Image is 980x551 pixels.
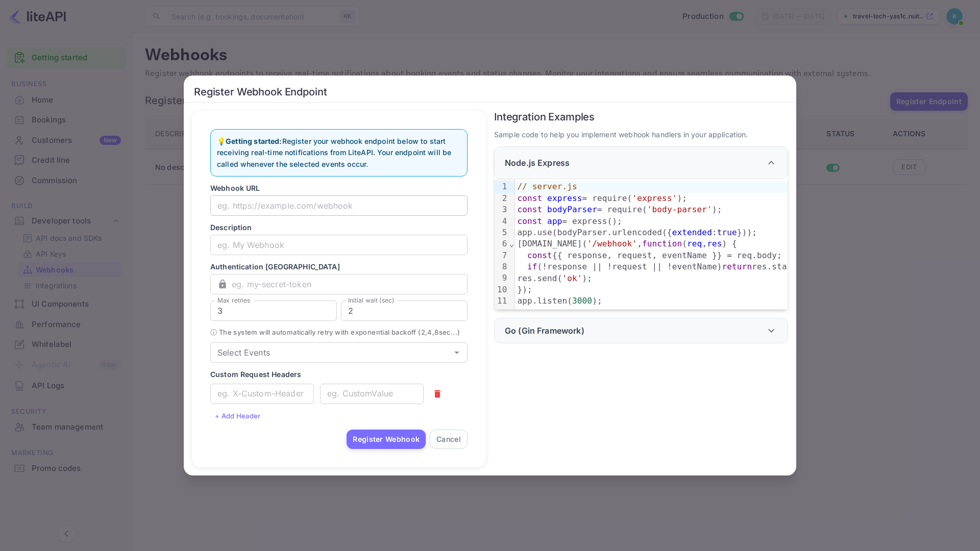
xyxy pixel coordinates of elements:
[642,239,682,248] span: function
[184,76,796,103] h2: Register Webhook Endpoint
[505,157,570,169] p: Node.js Express
[495,295,509,307] div: 11
[527,262,537,271] span: if
[494,318,788,343] div: Go (Gin Framework)
[210,369,468,380] p: Custom Request Headers
[515,273,933,284] div: res.send( );
[494,146,788,179] div: Node.js Express
[210,183,468,193] p: Webhook URL
[210,222,468,233] p: Description
[707,239,722,248] span: res
[495,272,509,284] div: 9
[572,296,592,306] span: 3000
[495,181,509,192] div: 1
[562,273,582,283] span: 'ok'
[515,295,933,307] div: app.listen( );
[495,238,509,249] div: 6
[509,239,515,248] span: Fold line
[495,227,509,238] div: 5
[717,228,737,237] span: true
[210,261,468,272] p: Authentication [GEOGRAPHIC_DATA]
[320,384,424,404] input: eg. CustomValue
[495,216,509,227] div: 4
[517,205,542,214] span: const
[348,296,395,305] label: Initial wait (sec)
[515,204,933,215] div: = require( );
[217,136,461,170] p: 💡 Register your webhook endpoint below to start receiving real-time notifications from LiteAPI. Y...
[515,238,933,249] div: [DOMAIN_NAME]( , ( , ) {
[517,216,542,226] span: const
[210,195,468,216] input: eg. https://example.com/webhook
[210,384,314,404] input: eg. X-Custom-Header
[450,345,464,360] button: Open
[495,284,509,295] div: 10
[547,205,597,214] span: bodyParser
[226,137,282,145] strong: Getting started:
[517,193,542,203] span: const
[494,129,788,140] p: Sample code to help you implement webhook handlers in your application.
[210,408,265,423] button: + Add Header
[495,204,509,215] div: 3
[632,193,677,203] span: 'express'
[495,261,509,272] div: 8
[547,216,562,226] span: app
[517,182,577,191] span: // server.js
[515,216,933,227] div: = express();
[430,430,468,449] button: Cancel
[515,193,933,204] div: = require( );
[495,250,509,261] div: 7
[515,284,933,295] div: });
[505,324,584,337] p: Go (Gin Framework)
[515,250,933,261] div: {{ response, request, eventName }} = req.body;
[687,239,702,248] span: req
[515,261,933,272] div: (!response || !request || !eventName) res.status( ).send( );
[672,228,712,237] span: extended
[495,193,509,204] div: 2
[647,205,712,214] span: 'body-parser'
[494,111,788,123] h6: Integration Examples
[347,430,426,449] button: Register Webhook
[217,296,250,305] label: Max retries
[527,251,552,260] span: const
[210,327,468,338] span: ⓘ The system will automatically retry with exponential backoff ( 2 , 4 , 8 sec...)
[515,227,933,238] div: app.use(bodyParser.urlencoded({ : }));
[210,235,468,255] input: eg. My Webhook
[587,239,637,248] span: '/webhook'
[547,193,582,203] span: express
[213,345,448,360] input: Choose event types...
[722,262,752,271] span: return
[232,274,468,294] input: eg. my-secret-token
